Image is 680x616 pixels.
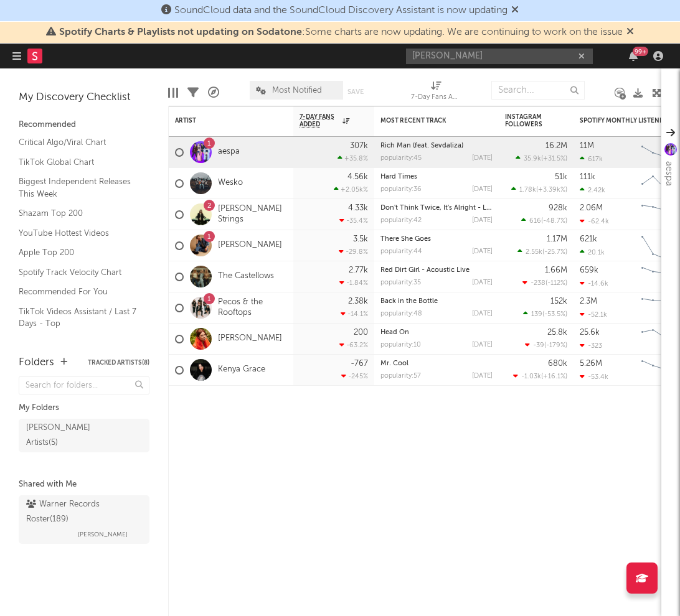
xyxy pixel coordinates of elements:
[380,205,493,212] div: Don't Think Twice, It's Alright - Live At The American Legion Post 82
[526,249,542,256] span: 2.55k
[348,204,368,212] div: 4.33k
[547,235,567,243] div: 1.17M
[580,310,607,319] div: -52.1k
[19,266,137,279] a: Spotify Track Velocity Chart
[354,329,368,337] div: 200
[380,155,422,162] div: popularity: 45
[339,217,368,225] div: -35.4 %
[339,341,368,349] div: -63.2 %
[88,360,149,366] button: Tracked Artists(8)
[339,248,368,256] div: -29.8 %
[380,329,409,336] a: Head On
[547,329,567,337] div: 25.8k
[472,279,493,286] div: [DATE]
[347,88,364,95] button: Save
[218,271,274,282] a: The Castellows
[380,142,493,149] div: Rich Man (feat. Sevdaliza)
[380,174,493,180] div: Hard Times
[543,218,565,225] span: -48.7 %
[529,218,541,225] span: 616
[472,248,493,255] div: [DATE]
[580,117,673,124] div: Spotify Monthly Listeners
[472,155,493,162] div: [DATE]
[580,342,602,350] div: -323
[380,142,463,149] a: Rich Man (feat. Sevdaliza)
[546,342,565,349] span: -179 %
[380,248,422,255] div: popularity: 44
[341,310,368,318] div: -14.1 %
[334,185,368,194] div: +2.05k %
[544,249,565,256] span: -25.7 %
[543,156,565,162] span: +31.5 %
[338,154,368,162] div: +35.8 %
[513,372,567,380] div: ( )
[511,185,567,194] div: ( )
[661,161,676,186] div: aespa
[544,311,565,318] span: -53.5 %
[348,297,368,306] div: 2.38k
[511,6,519,16] span: Dismiss
[472,373,493,380] div: [DATE]
[19,156,137,169] a: TikTok Global Chart
[517,248,567,256] div: ( )
[19,305,137,330] a: TikTok Videos Assistant / Last 7 Days - Top
[380,174,417,180] a: Hard Times
[522,279,567,287] div: ( )
[406,49,593,64] input: Search for artists
[580,235,597,243] div: 621k
[380,267,470,274] a: Red Dirt Girl - Acoustic Live
[531,311,542,318] span: 139
[272,86,322,95] span: Most Notified
[19,401,149,416] div: My Folders
[533,342,544,349] span: -39
[472,310,493,317] div: [DATE]
[218,365,265,375] a: Kenya Grace
[380,236,493,243] div: There She Goes
[26,421,114,450] div: [PERSON_NAME] Artists ( 5 )
[19,226,137,240] a: YouTube Hottest Videos
[19,136,137,149] a: Critical Algo/Viral Chart
[580,266,598,274] div: 659k
[580,217,609,225] div: -62.4k
[524,156,541,162] span: 35.9k
[349,266,368,274] div: 2.77k
[59,27,623,37] span: : Some charts are now updating. We are continuing to work on the issue
[380,298,493,305] div: Back in the Bottle
[19,355,54,370] div: Folders
[580,173,595,181] div: 111k
[59,27,302,37] span: Spotify Charts & Playlists not updating on Sodatone
[525,341,567,349] div: ( )
[580,142,594,150] div: 11M
[519,187,536,194] span: 1.78k
[538,187,565,194] span: +3.39k %
[580,373,608,381] div: -53.4k
[523,310,567,318] div: ( )
[580,204,603,212] div: 2.06M
[472,186,493,193] div: [DATE]
[339,279,368,287] div: -1.84 %
[626,27,634,37] span: Dismiss
[580,248,605,256] div: 20.1k
[218,334,282,344] a: [PERSON_NAME]
[300,113,339,128] span: 7-Day Fans Added
[521,373,541,380] span: -1.03k
[555,173,567,181] div: 51k
[629,51,638,61] button: 99+
[19,477,149,492] div: Shared with Me
[380,360,408,367] a: Mr. Cool
[545,142,567,150] div: 16.2M
[218,204,287,225] a: [PERSON_NAME] Strings
[19,495,149,544] a: Warner Records Roster(189)[PERSON_NAME]
[380,205,602,212] a: Don't Think Twice, It's Alright - Live At The American Legion Post 82
[580,186,605,194] div: 2.42k
[380,373,421,380] div: popularity: 57
[347,173,368,181] div: 4.56k
[218,297,287,319] a: Pecos & the Rooftops
[19,419,149,452] a: [PERSON_NAME] Artists(5)
[406,65,593,105] a: [PERSON_NAME]
[19,118,149,133] div: Recommended
[550,297,567,306] div: 152k
[353,235,368,243] div: 3.5k
[168,75,178,111] div: Edit Columns
[19,207,137,220] a: Shazam Top 200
